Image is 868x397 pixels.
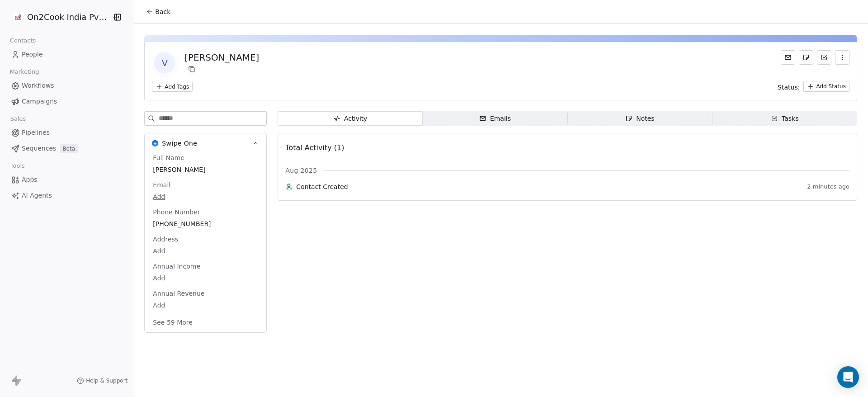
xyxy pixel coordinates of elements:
[155,7,170,16] span: Back
[7,188,126,203] a: AI Agents
[151,208,202,217] span: Phone Number
[285,166,317,175] span: Aug 2025
[60,144,78,153] span: Beta
[13,12,24,23] img: on2cook%20logo-04%20copy.jpg
[7,172,126,187] a: Apps
[771,114,799,123] div: Tasks
[145,133,266,153] button: Swipe OneSwipe One
[153,246,258,255] span: Add
[154,52,175,74] span: V
[184,51,259,64] div: [PERSON_NAME]
[22,97,57,106] span: Campaigns
[22,81,54,90] span: Workflows
[479,114,511,123] div: Emails
[285,143,344,152] span: Total Activity (1)
[153,301,258,310] span: Add
[86,377,127,384] span: Help & Support
[837,366,859,388] div: Open Intercom Messenger
[6,112,30,126] span: Sales
[22,50,43,59] span: People
[6,65,43,79] span: Marketing
[153,165,258,174] span: [PERSON_NAME]
[162,139,197,148] span: Swipe One
[22,191,52,200] span: AI Agents
[6,159,28,173] span: Tools
[151,235,180,244] span: Address
[147,314,198,331] button: See 59 More
[7,78,126,93] a: Workflows
[77,377,127,384] a: Help & Support
[153,192,258,201] span: Add
[7,47,126,62] a: People
[778,83,800,92] span: Status:
[807,183,849,190] span: 2 minutes ago
[7,141,126,156] a: SequencesBeta
[151,153,186,162] span: Full Name
[145,153,266,332] div: Swipe OneSwipe One
[6,34,40,47] span: Contacts
[7,125,126,140] a: Pipelines
[151,180,172,189] span: Email
[625,114,654,123] div: Notes
[151,262,202,271] span: Annual Income
[296,182,803,191] span: Contact Created
[22,144,56,153] span: Sequences
[153,219,258,228] span: [PHONE_NUMBER]
[7,94,126,109] a: Campaigns
[141,4,176,20] button: Back
[22,128,50,137] span: Pipelines
[151,289,206,298] span: Annual Revenue
[153,274,258,283] span: Add
[22,175,38,184] span: Apps
[152,82,193,92] button: Add Tags
[803,81,849,92] button: Add Status
[152,140,158,147] img: Swipe One
[27,11,109,23] span: On2Cook India Pvt. Ltd.
[11,9,105,25] button: On2Cook India Pvt. Ltd.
